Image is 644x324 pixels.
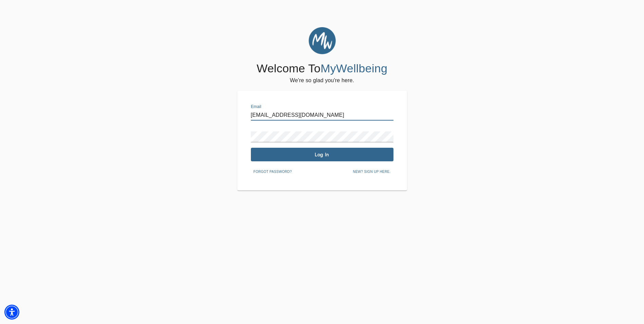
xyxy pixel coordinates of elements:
[257,61,387,76] h4: Welcome To
[254,169,292,175] span: Forgot password?
[290,76,354,85] h6: We're so glad you're here.
[254,151,391,158] span: Log In
[4,305,19,320] div: Accessibility Menu
[350,167,393,177] button: New? Sign up here.
[353,169,390,175] span: New? Sign up here.
[309,27,336,54] img: MyWellbeing
[251,168,295,174] a: Forgot password?
[251,105,261,109] label: Email
[320,62,387,75] span: MyWellbeing
[251,148,393,161] button: Log In
[251,167,295,177] button: Forgot password?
